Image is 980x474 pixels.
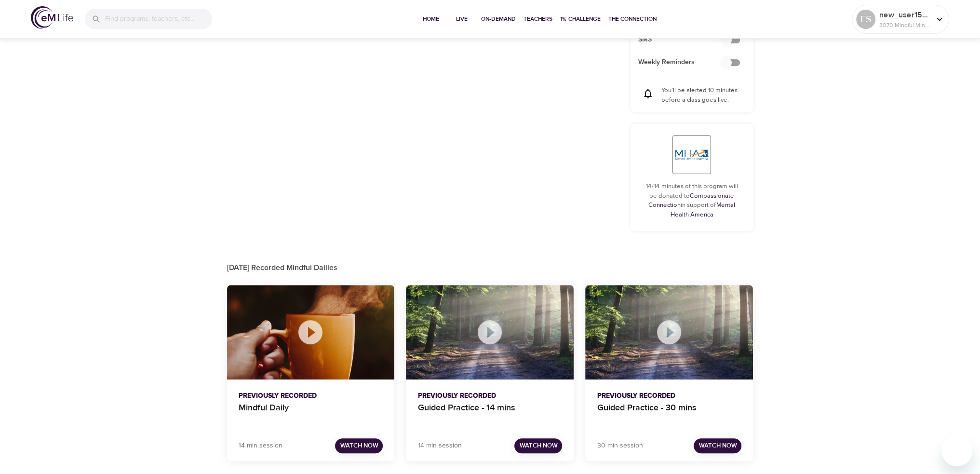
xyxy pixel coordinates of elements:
span: The Connection [608,14,657,24]
a: Mental Health America [671,201,736,218]
span: Watch Now [340,440,378,451]
button: Watch Now [694,438,741,453]
button: Watch Now [514,438,562,453]
span: Weekly Reminders [638,57,730,68]
p: Mindful Daily [239,401,383,424]
p: Previously Recorded [417,391,562,401]
a: Compassionate Connection [648,192,734,209]
p: [DATE] Recorded Mindful Dailies [227,262,753,273]
p: 30 min session [597,441,643,451]
p: Previously Recorded [239,391,383,401]
p: new_user1584044584 [879,9,930,21]
p: You'll be alerted 10 minutes before a class goes live. [661,86,742,105]
p: 14 min session [417,441,461,451]
span: Teachers [524,14,552,24]
div: ES [856,10,875,29]
span: Home [419,14,443,24]
img: logo [31,6,73,29]
p: Previously Recorded [597,391,741,401]
span: On-Demand [481,14,516,24]
p: Guided Practice - 30 mins [597,401,741,424]
span: Watch Now [698,440,737,451]
iframe: Button to launch messaging window [941,435,972,466]
button: Watch Now [335,438,383,453]
span: 1% Challenge [560,14,601,24]
p: 14/14 minutes of this program will be donated to in support of [642,182,742,219]
span: Watch Now [519,440,557,451]
span: SMS [638,35,730,45]
p: 14 min session [239,441,282,451]
input: Find programs, teachers, etc... [105,9,212,29]
span: Live [450,14,473,24]
p: Guided Practice - 14 mins [417,401,562,424]
p: 3070 Mindful Minutes [879,21,930,29]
